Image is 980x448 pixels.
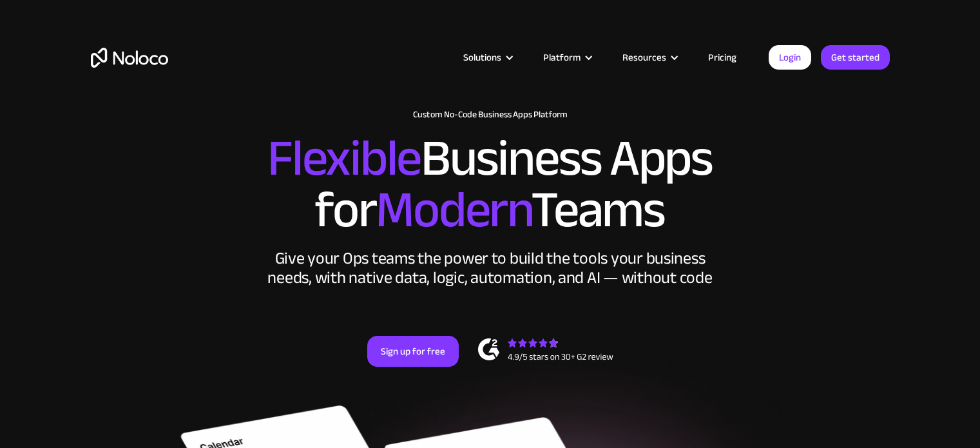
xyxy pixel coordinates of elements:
[821,45,890,70] a: Get started
[267,110,421,206] span: Flexible
[543,49,581,66] div: Platform
[91,48,168,68] a: home
[447,49,527,66] div: Solutions
[463,49,501,66] div: Solutions
[622,49,666,66] div: Resources
[376,162,531,258] span: Modern
[606,49,692,66] div: Resources
[265,249,716,287] div: Give your Ops teams the power to build the tools your business needs, with native data, logic, au...
[692,49,753,66] a: Pricing
[91,133,890,236] h2: Business Apps for Teams
[527,49,606,66] div: Platform
[769,45,811,70] a: Login
[367,336,459,367] a: Sign up for free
